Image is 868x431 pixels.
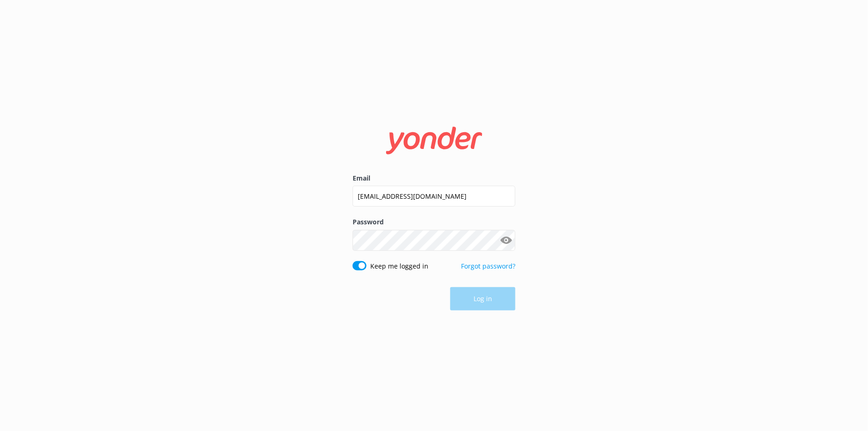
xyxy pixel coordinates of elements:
[497,231,515,249] button: Show password
[461,262,515,270] a: Forgot password?
[353,186,515,207] input: user@emailaddress.com
[353,217,515,227] label: Password
[353,173,515,183] label: Email
[370,261,428,271] label: Keep me logged in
